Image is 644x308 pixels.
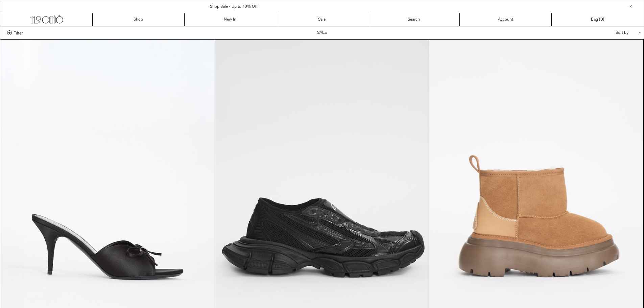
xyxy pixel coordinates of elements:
a: Shop Sale - Up to 70% Off [210,4,258,9]
span: Filter [14,30,23,35]
span: 0 [600,17,603,22]
div: Sort by [576,26,637,39]
a: Search [368,13,460,26]
a: Bag () [552,13,644,26]
a: Account [460,13,552,26]
span: ) [600,17,604,23]
a: New In [185,13,277,26]
a: Shop [93,13,185,26]
a: Sale [276,13,368,26]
